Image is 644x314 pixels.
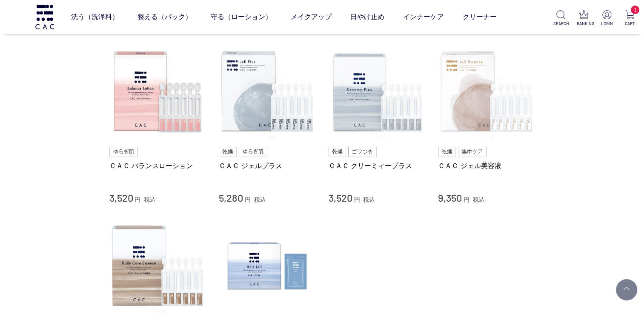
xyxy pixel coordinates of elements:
span: 1 [631,6,639,14]
a: ＣＡＣ バランスローション [109,161,206,170]
a: 洗う（洗浄料） [71,5,118,29]
img: ゆらぎ肌 [239,147,268,157]
a: SEARCH [553,10,568,27]
a: 整える（パック） [137,5,192,29]
img: logo [34,5,55,29]
a: LOGIN [599,10,614,27]
img: ＣＡＣ ジェルプラス [219,43,316,140]
a: 日やけ止め [350,5,384,29]
img: 乾燥 [329,147,346,157]
img: ＣＡＣ クリーミィープラス [329,43,426,140]
a: メイクアップ [290,5,331,29]
img: ゴワつき [348,147,377,157]
a: ＣＡＣ ジェル美容液 [438,161,535,170]
img: ゆらぎ肌 [109,147,138,157]
img: 集中ケア [458,147,487,157]
img: 乾燥 [219,147,237,157]
a: インナーケア [403,5,444,29]
span: 3,520 [329,191,352,204]
span: 税込 [144,196,156,203]
a: 1 CART [622,10,637,27]
a: ＣＡＣ クリーミィープラス [329,161,426,170]
span: 円 [245,196,251,203]
span: 9,350 [438,191,462,204]
img: ＣＡＣ ジェル美容液 [438,43,535,140]
a: クリーナー [462,5,496,29]
a: 守る（ローション） [210,5,272,29]
p: SEARCH [553,20,568,27]
p: CART [622,20,637,27]
span: 3,520 [109,191,133,204]
span: 円 [464,196,469,203]
span: 税込 [363,196,375,203]
span: 5,280 [219,191,243,204]
span: 税込 [254,196,266,203]
p: RANKING [576,20,591,27]
a: ＣＡＣ ジェルプラス [219,161,316,170]
span: 税込 [473,196,485,203]
img: 乾燥 [438,147,456,157]
span: 円 [354,196,360,203]
span: 円 [135,196,140,203]
p: LOGIN [599,20,614,27]
a: RANKING [576,10,591,27]
img: ＣＡＣ バランスローション [109,43,206,140]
